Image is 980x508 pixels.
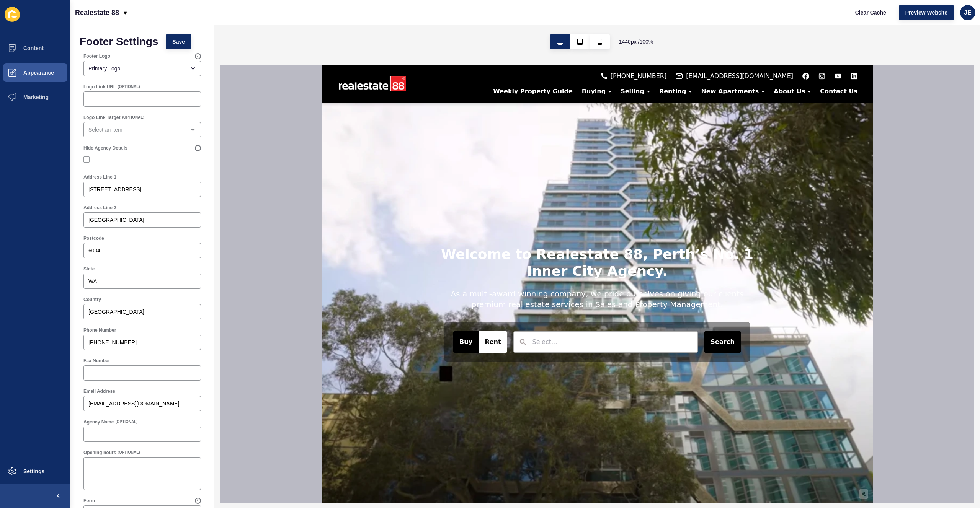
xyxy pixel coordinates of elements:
[619,38,653,46] span: 1440 px / 100 %
[172,38,185,46] span: Save
[964,9,972,16] span: JE
[83,114,120,120] label: Logo Link Target
[83,388,115,394] label: Email Address
[166,34,191,49] button: Save
[83,296,101,303] label: Country
[80,38,158,46] h1: Footer Settings
[75,3,119,22] p: Realestate 88
[83,61,201,76] div: open menu
[83,419,114,425] label: Agency Name
[83,449,116,456] label: Opening hours
[83,327,116,333] label: Phone Number
[905,9,947,16] span: Preview Website
[899,5,954,20] button: Preview Website
[83,84,116,90] label: Logo Link URL
[122,115,144,120] span: (OPTIONAL)
[855,9,886,16] span: Clear Cache
[83,498,95,504] label: Form
[83,266,95,272] label: State
[115,419,137,425] span: (OPTIONAL)
[83,235,104,241] label: Postcode
[83,358,110,364] label: Fax Number
[118,84,140,90] span: (OPTIONAL)
[83,145,127,151] label: Hide Agency Details
[83,53,110,59] label: Footer Logo
[118,450,140,455] span: (OPTIONAL)
[83,122,201,137] div: open menu
[849,5,893,20] button: Clear Cache
[83,174,116,180] label: Address Line 1
[83,205,116,211] label: Address Line 2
